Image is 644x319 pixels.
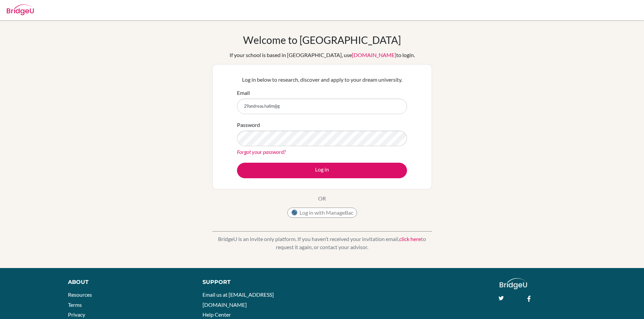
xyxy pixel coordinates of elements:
a: click here [399,236,421,242]
label: Email [237,89,250,97]
a: Privacy [68,311,85,318]
button: Log in with ManageBac [287,208,357,218]
p: Log in below to research, discover and apply to your dream university. [237,76,407,84]
a: Resources [68,291,92,298]
a: Help Center [202,311,231,318]
label: Password [237,121,260,129]
img: Bridge-U [7,4,34,15]
div: About [68,278,187,286]
div: If your school is based in [GEOGRAPHIC_DATA], use to login. [230,51,415,59]
a: Forgot your password? [237,149,286,155]
img: logo_white@2x-f4f0deed5e89b7ecb1c2cc34c3e3d731f90f0f143d5ea2071677605dd97b5244.png [500,278,527,289]
a: Email us at [EMAIL_ADDRESS][DOMAIN_NAME] [202,291,274,308]
a: [DOMAIN_NAME] [352,52,396,58]
button: Log in [237,163,407,178]
a: Terms [68,301,82,308]
p: OR [318,194,326,203]
p: BridgeU is an invite only platform. If you haven’t received your invitation email, to request it ... [212,235,432,251]
div: Support [202,278,314,286]
h1: Welcome to [GEOGRAPHIC_DATA] [243,34,401,46]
